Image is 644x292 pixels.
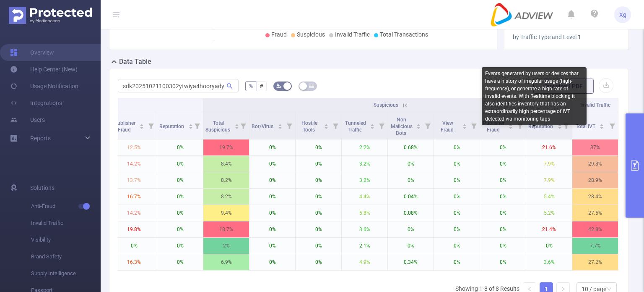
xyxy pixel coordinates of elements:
p: 0% [157,189,203,205]
i: icon: caret-down [462,126,467,128]
p: 0% [480,189,526,205]
p: 14.2% [111,156,157,172]
span: Fraud [271,31,287,38]
p: 0% [296,189,341,205]
a: Overview [10,44,54,61]
p: 21.6% [526,139,572,155]
p: 0% [388,172,434,188]
div: Sort [278,123,283,128]
i: icon: caret-down [416,126,421,128]
p: 0% [388,221,434,237]
span: View Fraud [441,120,455,133]
span: Bot/Virus [252,124,275,129]
i: icon: bg-colors [276,83,281,88]
img: Protected Media [9,7,92,24]
p: 12.5% [111,139,157,155]
p: 8.2% [203,189,249,205]
p: 19.7% [203,139,249,155]
p: 0% [388,238,434,254]
a: Users [10,111,45,128]
span: Solutions [30,179,55,196]
p: 7.7% [572,238,618,254]
p: 0% [296,238,341,254]
a: Integrations [10,95,62,111]
p: 0% [249,189,295,205]
p: 0% [434,172,480,188]
i: icon: caret-up [600,123,604,125]
p: 27.2% [572,254,618,270]
p: 0% [157,156,203,172]
div: Sort [416,123,421,128]
p: 0% [480,205,526,221]
p: 7.9% [526,172,572,188]
span: Publisher Fraud [483,120,504,133]
p: 3.2% [342,156,387,172]
p: 3.6% [526,254,572,270]
p: 21.4% [526,221,572,237]
i: icon: caret-up [140,123,144,125]
span: Total IVT [576,124,597,129]
span: Anti-Fraud [31,198,101,215]
span: Hostile Tools [301,120,317,133]
p: 0% [480,139,526,155]
i: icon: caret-up [234,123,239,125]
div: Sort [599,123,604,128]
p: 0.04% [388,189,434,205]
p: 0% [526,238,572,254]
p: 28.4% [572,189,618,205]
i: icon: caret-up [462,123,467,125]
i: icon: caret-down [140,126,144,128]
p: 0% [388,156,434,172]
p: 28.9% [572,172,618,188]
i: icon: caret-down [278,126,282,128]
p: 0% [157,172,203,188]
i: icon: table [309,83,314,88]
div: Sort [188,123,193,128]
div: Sort [234,123,239,128]
p: 42.8% [572,221,618,237]
p: 8.4% [203,156,249,172]
span: Suspicious [374,102,398,108]
i: Filter menu [145,112,157,139]
i: icon: caret-up [188,123,193,125]
p: 4.4% [342,189,387,205]
span: Reports [30,135,51,142]
span: Supply Intelligence [31,265,101,282]
i: Filter menu [606,112,618,139]
span: Publisher Fraud [114,120,135,133]
p: 0% [434,156,480,172]
p: 0% [157,238,203,254]
p: 6.9% [203,254,249,270]
p: 0% [249,139,295,155]
input: Search... [118,79,239,92]
p: 0% [296,254,341,270]
p: 16.7% [111,189,157,205]
i: icon: caret-down [370,126,375,128]
p: 0% [249,238,295,254]
span: Suspicious [297,31,325,38]
p: 37% [572,139,618,155]
p: 0.68% [388,139,434,155]
span: % [249,83,253,89]
i: Filter menu [191,112,203,139]
p: 0% [434,189,480,205]
div: Sort [139,123,144,128]
i: Filter menu [237,112,249,139]
span: Invalid Traffic [335,31,370,38]
div: Sort [370,123,375,128]
span: # [260,83,263,89]
p: 0.34% [388,254,434,270]
p: 0% [249,205,295,221]
p: 8.2% [203,172,249,188]
p: 0% [480,156,526,172]
div: Events generated by users or devices that have a history of irregular usage (high-frequency), or ... [482,67,587,125]
p: 27.5% [572,205,618,221]
i: Filter menu [283,112,295,139]
span: Total Suspicious [205,120,231,133]
p: 13.7% [111,172,157,188]
p: 14.2% [111,205,157,221]
p: 5.4% [526,189,572,205]
span: Invalid Traffic [31,215,101,231]
span: Invalid Traffic [580,102,610,108]
i: icon: caret-down [324,126,329,128]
